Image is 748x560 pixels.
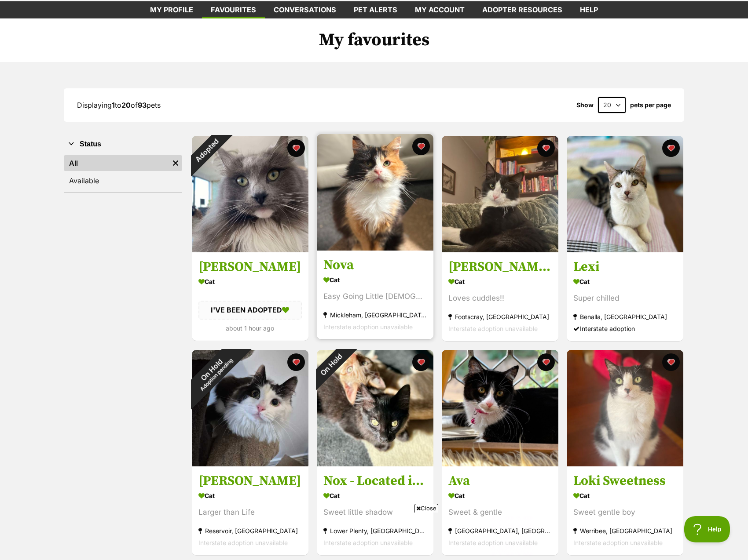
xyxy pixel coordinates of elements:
a: [PERSON_NAME] 🐾 Cat Loves cuddles!! Footscray, [GEOGRAPHIC_DATA] Interstate adoption unavailable ... [442,252,558,342]
span: Interstate adoption unavailable [573,539,663,546]
div: about 1 hour ago [198,322,302,334]
div: I'VE BEEN ADOPTED [198,301,302,320]
h3: Nox - Located in [GEOGRAPHIC_DATA] [323,473,427,489]
div: Mickleham, [GEOGRAPHIC_DATA] [323,309,427,321]
div: Footscray, [GEOGRAPHIC_DATA] [448,311,552,323]
iframe: Advertisement [214,516,534,556]
div: On Hold [175,333,252,410]
a: [PERSON_NAME] Cat Larger than Life Reservoir, [GEOGRAPHIC_DATA] Interstate adoption unavailable f... [192,466,308,555]
a: My profile [141,1,202,18]
h3: Lexi [573,259,677,276]
strong: 93 [138,101,147,109]
button: favourite [412,138,430,155]
img: Gus [192,136,308,252]
button: favourite [537,139,555,157]
div: Larger than Life [198,506,302,518]
a: Remove filter [169,155,182,171]
h3: Loki Sweetness [573,473,677,489]
div: Sweet & gentle [448,506,552,518]
a: Favourites [202,1,265,18]
a: Adopted [192,245,308,254]
div: Cat [198,276,302,288]
h3: [PERSON_NAME] [198,473,302,489]
img: Lexi [567,136,683,252]
div: Cat [323,274,427,287]
button: favourite [537,353,555,371]
div: Sweet little shadow [323,506,427,518]
div: Reservoir, [GEOGRAPHIC_DATA] [198,525,302,537]
strong: 1 [112,101,115,109]
a: On Hold [317,459,433,468]
a: Loki Sweetness Cat Sweet gentle boy Werribee, [GEOGRAPHIC_DATA] Interstate adoption unavailable f... [567,466,683,555]
a: conversations [265,1,345,18]
img: Sylvester 🐾 [442,136,558,252]
button: favourite [662,353,680,371]
span: Displaying to of pets [77,101,161,109]
label: pets per page [630,102,671,109]
span: Close [414,504,438,513]
button: favourite [287,353,305,371]
button: Status [64,138,182,150]
span: Adoption pending [199,357,234,392]
span: Interstate adoption unavailable [448,325,538,333]
div: Cat [448,276,552,288]
span: Show [576,102,594,109]
div: Easy Going Little [DEMOGRAPHIC_DATA] [323,291,427,303]
img: Ava [442,350,558,466]
a: All [64,155,169,171]
a: Lexi Cat Super chilled Benalla, [GEOGRAPHIC_DATA] Interstate adoption favourite [567,252,683,342]
div: Cat [198,489,302,502]
a: Help [571,1,607,18]
strong: 20 [121,101,131,109]
img: Nox - Located in Lower Plenty [317,350,433,466]
div: Interstate adoption [573,323,677,335]
a: My account [406,1,473,18]
div: On Hold [305,338,357,390]
a: Nox - Located in [GEOGRAPHIC_DATA] Cat Sweet little shadow Lower Plenty, [GEOGRAPHIC_DATA] Inters... [317,466,433,555]
div: Cat [323,489,427,502]
a: On HoldAdoption pending [192,459,308,468]
a: Pet alerts [345,1,406,18]
h3: [PERSON_NAME] 🐾 [448,259,552,276]
img: Nova [317,134,433,251]
img: Loki Sweetness [567,350,683,466]
button: favourite [662,139,680,157]
a: Ava Cat Sweet & gentle [GEOGRAPHIC_DATA], [GEOGRAPHIC_DATA] Interstate adoption unavailable favou... [442,466,558,555]
span: Interstate adoption unavailable [323,324,413,331]
div: Status [64,153,182,192]
div: Sweet gentle boy [573,506,677,518]
div: Adopted [180,124,233,177]
a: Adopter resources [473,1,571,18]
a: Available [64,173,182,189]
div: Loves cuddles!! [448,293,552,305]
div: Super chilled [573,293,677,305]
button: favourite [412,353,430,371]
div: Cat [573,489,677,502]
iframe: Help Scout Beacon - Open [684,516,730,542]
div: Cat [448,489,552,502]
h3: Ava [448,473,552,489]
a: [PERSON_NAME] Cat I'VE BEEN ADOPTED about 1 hour ago favourite [192,252,308,341]
button: favourite [287,139,305,157]
div: Benalla, [GEOGRAPHIC_DATA] [573,311,677,323]
h3: Nova [323,257,427,274]
a: Nova Cat Easy Going Little [DEMOGRAPHIC_DATA] Mickleham, [GEOGRAPHIC_DATA] Interstate adoption un... [317,251,433,340]
span: Interstate adoption unavailable [198,539,288,546]
h3: [PERSON_NAME] [198,259,302,276]
div: Werribee, [GEOGRAPHIC_DATA] [573,525,677,537]
div: Cat [573,276,677,288]
img: Collins [192,350,308,466]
